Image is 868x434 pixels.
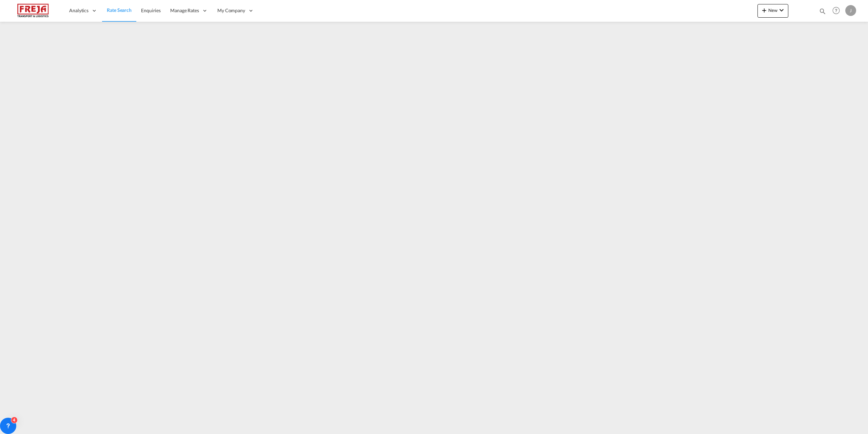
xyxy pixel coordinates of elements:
[217,7,245,14] span: My Company
[141,7,161,13] span: Enquiries
[170,7,199,14] span: Manage Rates
[819,7,826,18] div: icon-magnify
[760,6,768,14] md-icon: icon-plus 400-fg
[107,7,132,13] span: Rate Search
[819,7,826,15] md-icon: icon-magnify
[777,6,786,14] md-icon: icon-chevron-down
[830,5,845,17] div: Help
[845,5,856,16] div: J
[830,5,842,16] span: Help
[757,4,788,18] button: icon-plus 400-fgNewicon-chevron-down
[760,7,786,13] span: New
[10,3,56,18] img: 586607c025bf11f083711d99603023e7.png
[69,7,88,14] span: Analytics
